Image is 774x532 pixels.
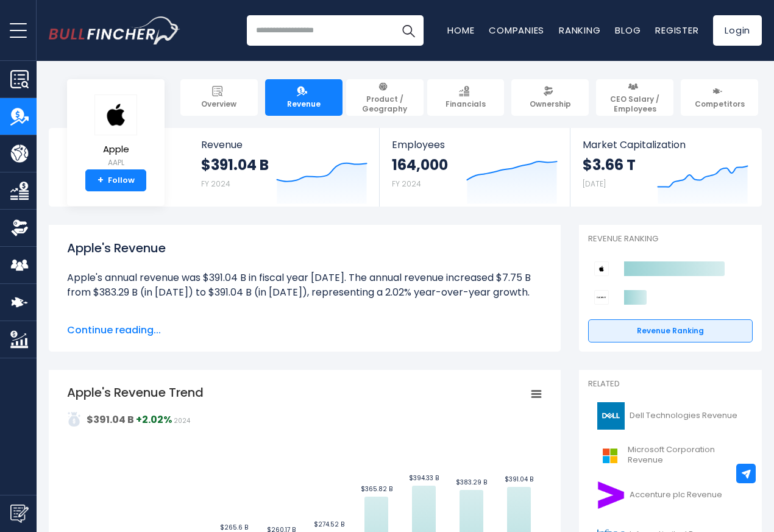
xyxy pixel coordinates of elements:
[392,139,557,151] span: Employees
[570,128,761,207] a: Market Capitalization $3.66 T [DATE]
[588,379,753,389] p: Related
[594,290,609,305] img: Sony Group Corporation competitors logo
[380,128,569,207] a: Employees 164,000 FY 2024
[94,94,138,170] a: Apple AAPL
[136,413,172,427] strong: +2.02%
[456,478,487,487] text: $383.29 B
[189,128,380,207] a: Revenue $391.04 B FY 2024
[583,155,636,174] strong: $3.66 T
[681,79,758,116] a: Competitors
[530,99,571,109] span: Ownership
[595,442,624,469] img: MSFT logo
[588,439,753,472] a: Microsoft Corporation Revenue
[596,79,673,116] a: CEO Salary / Employees
[655,24,698,37] a: Register
[265,79,343,116] a: Revenue
[392,179,421,189] small: FY 2024
[446,99,486,109] span: Financials
[505,475,533,484] text: $391.04 B
[583,139,748,151] span: Market Capitalization
[594,261,609,276] img: Apple competitors logo
[201,99,236,109] span: Overview
[94,157,137,168] small: AAPL
[10,219,29,237] img: Ownership
[49,16,180,44] img: Bullfincher logo
[49,16,180,44] a: Go to homepage
[67,384,204,401] tspan: Apple's Revenue Trend
[174,416,190,425] span: 2024
[98,175,104,186] strong: +
[511,79,589,116] a: Ownership
[615,24,641,37] a: Blog
[352,94,418,113] span: Product / Geography
[346,79,424,116] a: Product / Geography
[393,15,424,46] button: Search
[713,15,762,46] a: Login
[447,24,474,37] a: Home
[94,144,137,155] span: Apple
[595,481,626,509] img: ACN logo
[588,234,753,244] p: Revenue Ranking
[392,155,448,174] strong: 164,000
[180,79,258,116] a: Overview
[67,323,542,338] span: Continue reading...
[489,24,544,37] a: Companies
[361,484,392,494] text: $365.82 B
[588,478,753,512] a: Accenture plc Revenue
[85,169,146,191] a: +Follow
[67,271,542,300] li: Apple's annual revenue was $391.04 B in fiscal year [DATE]. The annual revenue increased $7.75 B ...
[201,139,367,151] span: Revenue
[602,94,668,113] span: CEO Salary / Employees
[595,402,626,430] img: DELL logo
[427,79,505,116] a: Financials
[583,179,606,189] small: [DATE]
[287,99,321,109] span: Revenue
[67,314,542,358] li: Apple's quarterly revenue was $94.04 B in the quarter ending [DATE]. The quarterly revenue increa...
[695,99,745,109] span: Competitors
[588,399,753,433] a: Dell Technologies Revenue
[87,413,134,427] strong: $391.04 B
[314,520,344,529] text: $274.52 B
[67,239,542,257] h1: Apple's Revenue
[67,412,82,427] img: addasd
[201,155,269,174] strong: $391.04 B
[409,473,439,483] text: $394.33 B
[201,179,230,189] small: FY 2024
[220,523,248,532] text: $265.6 B
[588,319,753,342] a: Revenue Ranking
[559,24,600,37] a: Ranking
